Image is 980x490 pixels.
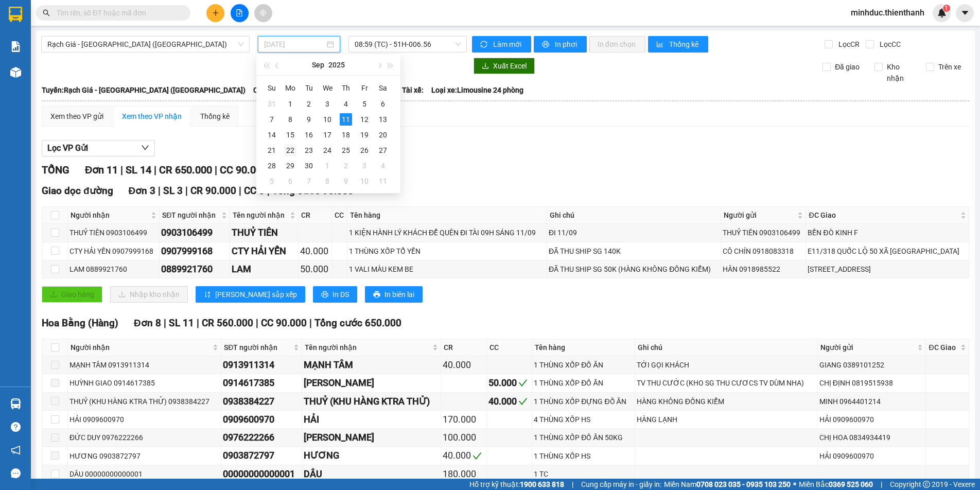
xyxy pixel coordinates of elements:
[284,144,296,156] div: 22
[161,225,227,240] div: 0903106499
[304,394,439,409] div: THUỶ (KHU HÀNG KTRA THỬ)
[264,39,325,50] input: 11/09/2025
[723,227,804,238] div: THUỶ TIÊN 0903106499
[196,286,305,303] button: sort-ascending[PERSON_NAME] sắp xếp
[11,445,21,455] span: notification
[542,41,551,49] span: printer
[482,62,489,71] span: download
[337,112,355,127] td: 2025-09-11
[314,317,401,329] span: Tổng cước 650.000
[347,207,547,224] th: Tên hàng
[161,262,227,276] div: 0889921760
[197,317,199,329] span: |
[321,144,334,156] div: 24
[302,356,441,374] td: MẠNH TÂM
[262,143,281,158] td: 2025-09-21
[518,378,528,388] span: check
[443,467,485,481] div: 180.000
[300,244,330,258] div: 40.000
[374,173,392,189] td: 2025-10-11
[302,393,441,411] td: THUỶ (KHU HÀNG KTRA THỬ)
[224,342,291,353] span: SĐT người nhận
[160,224,230,242] td: 0903106499
[160,260,230,278] td: 0889921760
[648,36,708,52] button: bar-chartThống kê
[47,142,88,154] span: Lọc VP Gửi
[232,244,296,258] div: CTY HẢI YẾN
[377,144,389,156] div: 27
[305,342,430,353] span: Tên người nhận
[169,317,194,329] span: SL 11
[303,98,315,110] div: 2
[358,175,371,187] div: 10
[340,160,352,172] div: 2
[300,173,318,189] td: 2025-10-07
[318,158,337,173] td: 2025-10-01
[220,164,267,176] span: CC 90.000
[549,227,719,238] div: ĐI 11/09
[223,430,300,445] div: 0976222266
[809,209,958,221] span: ĐC Giao
[337,80,355,96] th: Th
[321,129,334,141] div: 17
[57,7,178,19] input: Tìm tên, số ĐT hoặc mã đơn
[262,112,281,127] td: 2025-09-07
[819,432,924,443] div: CHỊ HOA 0834934419
[819,450,924,462] div: HẢI 0909600970
[956,4,974,22] button: caret-down
[493,39,523,50] span: Làm mới
[340,175,352,187] div: 9
[581,479,661,490] span: Cung cấp máy in - giấy in:
[355,80,374,96] th: Fr
[337,158,355,173] td: 2025-10-02
[944,5,948,12] span: 1
[799,479,873,490] span: Miền Bắc
[349,227,545,238] div: 1 KIỆN HÀNH LÝ KHÁCH ĐỂ QUÊN ĐI TÀI 09H SÁNG 11/09
[284,160,296,172] div: 29
[69,432,219,443] div: ĐỨC DUY 0976222266
[304,467,439,481] div: DÂU
[281,158,300,173] td: 2025-09-29
[160,242,230,260] td: 0907999168
[254,4,272,22] button: aim
[223,412,300,427] div: 0909600970
[532,339,635,356] th: Tên hàng
[69,450,219,462] div: HƯƠNG 0903872797
[302,465,441,483] td: DÂU
[43,9,50,16] span: search
[355,158,374,173] td: 2025-10-03
[232,262,296,276] div: LAM
[47,37,243,52] span: Rạch Giá - Sài Gòn (Hàng Hoá)
[69,359,219,371] div: MẠNH TÂM 0913911314
[85,164,118,176] span: Đơn 11
[518,397,528,406] span: check
[42,317,118,329] span: Hoa Bằng (Hàng)
[129,185,156,197] span: Đơn 3
[349,264,545,275] div: 1 VALI MÀU KEM BE
[377,175,389,187] div: 11
[723,246,804,257] div: CÔ CHÍN 0918083318
[42,140,155,156] button: Lọc VP Gửi
[120,164,123,176] span: |
[304,430,439,445] div: [PERSON_NAME]
[443,430,485,445] div: 100.000
[50,111,103,122] div: Xem theo VP gửi
[374,127,392,143] td: 2025-09-20
[555,39,579,50] span: In phơi
[534,468,633,480] div: 1 TC
[221,465,302,483] td: 00000000000001
[262,173,281,189] td: 2025-10-05
[441,339,487,356] th: CR
[69,468,219,480] div: DÂU 00000000000001
[312,55,324,75] button: Sep
[313,286,357,303] button: printerIn DS
[493,60,527,72] span: Xuất Excel
[42,185,113,197] span: Giao dọc đường
[300,262,330,276] div: 50.000
[549,264,719,275] div: ĐÃ THU SHIP SG 50K (HÀNG KHÔNG ĐỒNG KIỂM)
[819,396,924,407] div: MINH 0964401214
[230,260,299,278] td: LAM
[637,359,816,371] div: TỚI GỌI KHÁCH
[337,127,355,143] td: 2025-09-18
[328,55,345,75] button: 2025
